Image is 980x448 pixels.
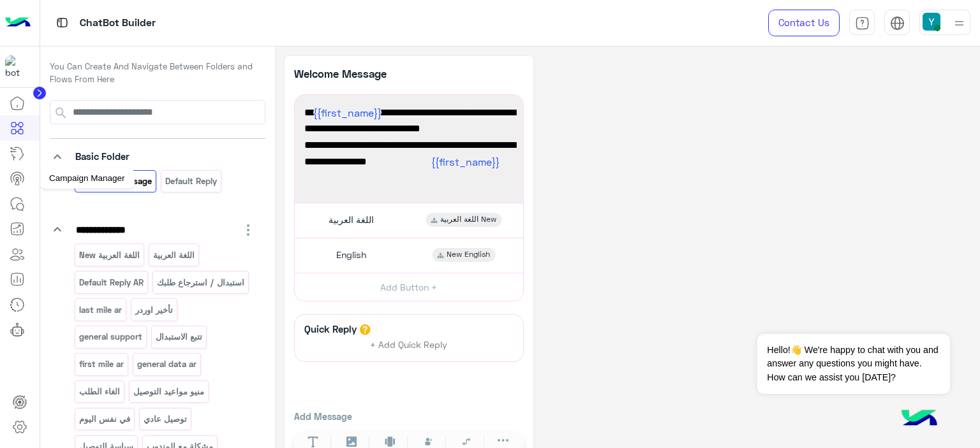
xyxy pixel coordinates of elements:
[80,15,156,32] p: ChatBot Builder
[5,55,28,78] img: 317874714732967
[78,329,143,344] p: general support
[855,16,870,31] img: tab
[447,249,490,261] span: New English
[78,357,124,372] p: first mile ar
[440,214,496,226] span: اللغة العربية New
[301,323,360,335] h6: Quick Reply
[294,66,409,82] p: Welcome Message
[432,248,495,262] div: New English
[361,335,457,354] button: + Add Quick Reply
[75,150,130,162] span: Basic Folder
[50,222,65,237] i: keyboard_arrow_down
[313,106,382,119] span: {{first_name}}
[431,155,500,168] span: {{first_name}}
[50,61,265,85] p: You Can Create And Navigate Between Folders and Flows From Here
[329,214,374,226] span: اللغة العربية
[370,339,447,350] span: + Add Quick Reply
[5,10,31,36] img: Logo
[890,16,905,31] img: tab
[135,303,174,317] p: تأخير اوردر
[40,168,135,189] div: Campaign Manager
[78,248,140,263] p: اللغة العربية New
[923,13,940,31] img: userImage
[426,213,501,227] div: اللغة العربية New
[78,384,121,399] p: الغاء الطلب
[78,412,131,426] p: في نفس اليوم
[295,273,523,301] button: Add Button +
[897,397,942,442] img: hulul-logo.png
[143,412,188,426] p: توصيل عادي
[768,10,840,36] a: Contact Us
[336,249,366,261] span: English
[294,410,524,423] p: Add Message
[133,384,205,399] p: منيو مواعيد التوصيل
[137,357,198,372] p: general data ar
[304,105,514,154] span: Hi , Thanks for contacting Cloud! Please choose your preferred language
[156,275,246,290] p: استبدال / استرجاع طلبك
[54,15,70,31] img: tab
[78,303,122,317] p: last mile ar
[165,174,218,189] p: Default reply
[78,275,144,290] p: Default Reply AR
[757,334,949,394] span: Hello!👋 We're happy to chat with you and answer any questions you might have. How can we assist y...
[155,329,204,344] p: تتبع الاستبدال
[951,15,967,31] img: profile
[152,248,196,263] p: اللغة العربية
[849,10,875,36] a: tab
[50,149,65,164] i: keyboard_arrow_down
[304,154,514,186] span: أهلًا , شكرا لتواصلك مع كلاود ! برجاء إختيار لغتك المفضلة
